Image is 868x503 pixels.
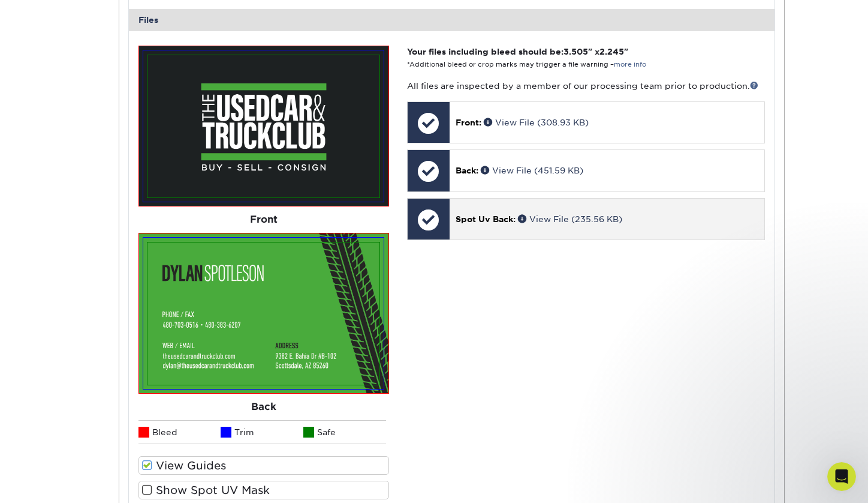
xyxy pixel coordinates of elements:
li: Trim [221,420,303,444]
p: All files are inspected by a member of our processing team prior to production. [407,80,765,92]
span: Back: [456,166,478,175]
a: more info [614,61,646,68]
div: Back [138,394,389,420]
a: View File (308.93 KB) [484,118,589,127]
div: Files [129,9,775,31]
span: 3.505 [563,47,588,56]
span: Spot Uv Back: [456,214,516,224]
a: View File (235.56 KB) [518,214,622,224]
li: Bleed [138,420,221,444]
small: *Additional bleed or crop marks may trigger a file warning – [407,61,646,68]
iframe: Intercom live chat [827,462,856,491]
strong: Your files including bleed should be: " x " [407,47,628,56]
label: View Guides [138,456,389,475]
a: View File (451.59 KB) [481,166,583,175]
label: Show Spot UV Mask [138,481,389,499]
li: Safe [303,420,386,444]
span: 2.245 [599,47,624,56]
span: Front: [456,118,481,127]
div: Front [138,206,389,233]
